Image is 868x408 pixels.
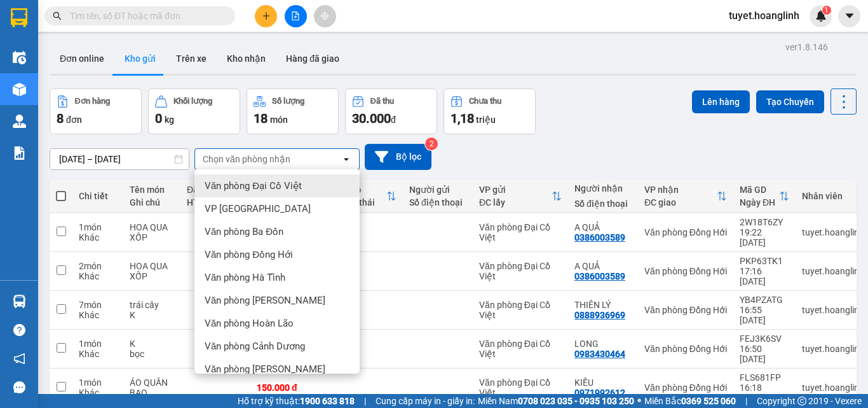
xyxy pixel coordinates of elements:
th: Toggle SortBy [733,179,796,213]
div: K [130,339,174,349]
div: K [130,310,174,320]
input: Select a date range. [50,149,189,169]
div: Văn phòng Đại Cồ Việt [479,222,562,243]
div: Ngày ĐH [740,197,779,208]
div: 16:55 [DATE] [740,305,789,325]
div: Văn phòng Đồng Hới [644,305,727,315]
div: Người gửi [409,185,466,195]
div: FEJ3K6SV [740,334,789,344]
span: đơn [66,115,82,125]
div: BAO [130,388,174,398]
div: Văn phòng Đồng Hới [644,344,727,354]
span: Văn phòng Hoàn Lão [205,317,294,330]
div: 0386003589 [574,232,625,243]
div: 17:16 [DATE] [740,266,789,286]
div: THIÊN LÝ [574,300,632,310]
div: 1 món [79,222,117,232]
div: Văn phòng Đồng Hới [644,227,727,237]
strong: 1900 633 818 [300,396,355,406]
span: | [745,394,747,408]
div: 16:50 [DATE] [740,344,789,364]
div: XỐP [130,271,174,281]
div: Trạng thái [333,197,386,208]
svg: open [341,154,351,164]
div: Khác [79,388,117,398]
div: tuyet.hoanglinh [802,227,864,237]
span: món [270,115,288,125]
th: Toggle SortBy [473,179,568,213]
div: HOA QUA [130,222,174,232]
th: Toggle SortBy [180,179,250,213]
div: Khác [79,232,117,243]
div: Số điện thoại [574,199,632,209]
span: Văn phòng [PERSON_NAME] [205,363,325,376]
div: A QUẢ [574,261,632,271]
img: warehouse-icon [13,83,26,96]
div: Khác [79,310,117,320]
span: plus [262,11,271,20]
div: Văn phòng Đại Cồ Việt [479,261,562,281]
div: Văn phòng Đại Cồ Việt [479,300,562,320]
span: Văn phòng [PERSON_NAME] [205,294,325,307]
button: plus [255,5,277,27]
div: Người nhận [574,183,632,193]
span: caret-down [844,10,855,22]
button: Kho gửi [114,43,166,74]
div: 0971992612 [574,388,625,398]
span: copyright [797,397,806,405]
button: Đơn online [50,43,114,74]
button: Trên xe [166,43,217,74]
div: HTTT [187,197,234,208]
div: 7 món [79,300,117,310]
div: Nhân viên [802,191,864,201]
span: Văn phòng Đại Cồ Việt [205,179,302,192]
span: | [364,394,366,408]
img: warehouse-icon [13,295,26,308]
span: 1,18 [451,111,474,126]
input: Tìm tên, số ĐT hoặc mã đơn [70,9,220,23]
div: XỐP [130,232,174,243]
span: Cung cấp máy in - giấy in: [376,394,475,408]
div: YB4PZATG [740,295,789,305]
div: bọc [130,349,174,359]
div: Văn phòng Đại Cồ Việt [479,339,562,359]
span: notification [13,353,25,365]
div: LONG [574,339,632,349]
div: 2 món [79,261,117,271]
div: Thu hộ [333,185,386,195]
div: ĐC lấy [479,197,552,208]
div: Văn phòng Đồng Hới [644,266,727,276]
button: Lên hàng [692,90,750,113]
button: file-add [285,5,307,27]
span: 8 [57,111,64,126]
div: Số lượng [272,97,304,106]
span: search [53,11,62,20]
div: KIỀU [574,377,632,388]
div: Đã thu [370,97,394,106]
button: Kho nhận [217,43,276,74]
div: ĐC giao [644,197,717,208]
button: Tạo Chuyến [756,90,824,113]
div: Khối lượng [173,97,212,106]
sup: 2 [425,137,438,150]
div: tuyet.hoanglinh [802,344,864,354]
span: tuyet.hoanglinh [719,8,810,24]
sup: 1 [822,6,831,15]
div: Tên món [130,185,174,195]
div: Khác [79,271,117,281]
span: kg [165,115,174,125]
img: icon-new-feature [815,10,827,22]
ul: Menu [194,169,360,374]
span: 30.000 [352,111,391,126]
span: file-add [291,11,300,20]
div: 0386003589 [574,271,625,281]
div: Khác [79,349,117,359]
div: ÁO QUẦN [130,377,174,388]
button: Đã thu30.000đ [345,88,437,134]
div: Đơn hàng [75,97,110,106]
img: warehouse-icon [13,51,26,64]
div: A QUẢ [574,222,632,232]
strong: 0369 525 060 [681,396,736,406]
div: trái cây [130,300,174,310]
div: 19:22 [DATE] [740,227,789,248]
